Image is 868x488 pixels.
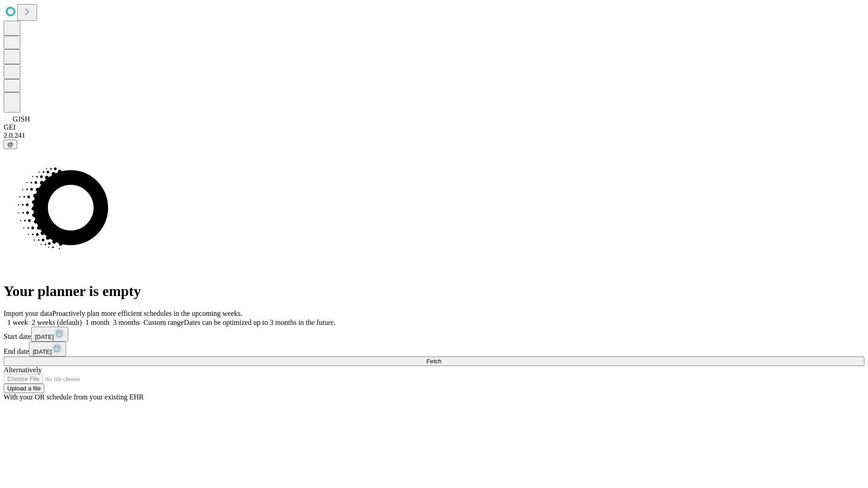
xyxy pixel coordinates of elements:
span: Dates can be optimized up to 3 months in the future. [184,319,335,326]
div: End date [4,342,864,357]
span: Import your data [4,310,52,317]
span: GJSH [13,115,30,123]
div: Start date [4,327,864,342]
span: [DATE] [35,333,54,340]
div: GEI [4,123,864,131]
span: 3 months [113,319,140,326]
span: Fetch [426,358,441,365]
div: 2.0.241 [4,131,864,140]
button: @ [4,140,17,149]
span: 1 month [85,319,109,326]
span: Proactively plan more efficient schedules in the upcoming weeks. [52,310,242,317]
button: [DATE] [29,342,66,357]
span: @ [7,141,14,148]
span: With your OR schedule from your existing EHR [4,393,144,401]
span: [DATE] [33,348,52,355]
h1: Your planner is empty [4,283,864,300]
button: Upload a file [4,384,44,393]
button: [DATE] [31,327,68,342]
button: Fetch [4,357,864,366]
span: 2 weeks (default) [32,319,82,326]
span: Alternatively [4,366,42,374]
span: Custom range [143,319,184,326]
span: 1 week [7,319,28,326]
